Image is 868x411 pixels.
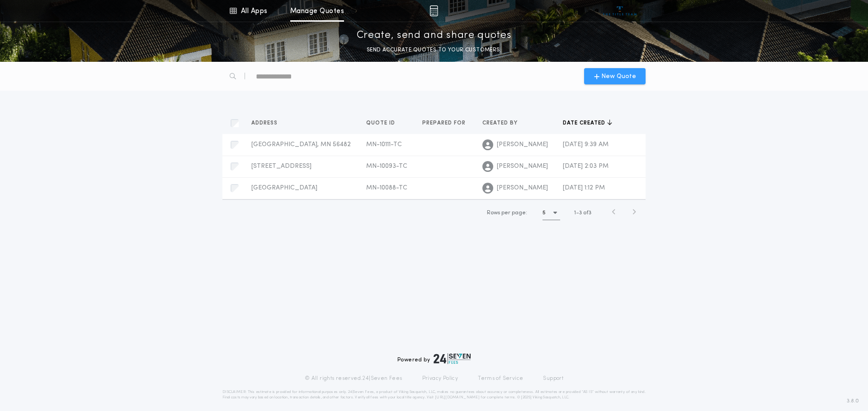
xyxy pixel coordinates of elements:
[251,141,351,148] span: [GEOGRAPHIC_DATA], MN 56482
[366,185,407,191] span: MN-10088-TC
[542,208,546,217] h1: 5
[563,120,607,127] span: Date created
[251,120,279,127] span: Address
[487,210,527,216] span: Rows per page:
[478,375,523,382] a: Terms of Service
[542,206,560,220] button: 5
[497,184,548,193] span: [PERSON_NAME]
[222,389,646,400] p: DISCLAIMER: This estimate is provided for informational purposes only. 24|Seven Fees, a product o...
[563,119,612,128] button: Date created
[563,185,605,191] span: [DATE] 1:12 PM
[847,397,859,405] span: 3.8.0
[482,120,519,127] span: Created by
[357,28,512,43] p: Create, send and share quotes
[422,375,458,382] a: Privacy Policy
[251,163,311,170] span: [STREET_ADDRESS]
[366,141,402,148] span: MN-10111-TC
[366,119,402,128] button: Quote ID
[579,210,582,216] span: 3
[422,120,467,127] span: Prepared for
[584,68,646,84] button: New Quote
[543,375,563,382] a: Support
[367,46,501,55] p: SEND ACCURATE QUOTES TO YOUR CUSTOMERS.
[366,163,407,170] span: MN-10093-TC
[397,353,471,364] div: Powered by
[563,163,609,170] span: [DATE] 2:03 PM
[497,162,548,171] span: [PERSON_NAME]
[305,375,402,382] p: © All rights reserved. 24|Seven Fees
[574,210,576,216] span: 1
[563,141,609,148] span: [DATE] 9:39 AM
[583,209,591,217] span: of 3
[251,119,284,128] button: Address
[497,140,548,149] span: [PERSON_NAME]
[601,72,636,81] span: New Quote
[482,119,524,128] button: Created by
[603,6,637,15] img: vs-icon
[429,5,438,16] img: img
[366,120,397,127] span: Quote ID
[251,185,317,191] span: [GEOGRAPHIC_DATA]
[434,353,471,364] img: logo
[435,396,480,399] a: [URL][DOMAIN_NAME]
